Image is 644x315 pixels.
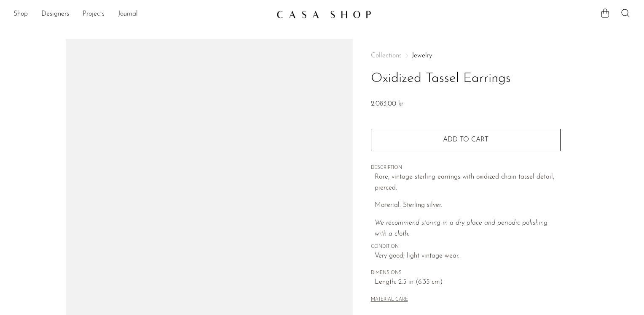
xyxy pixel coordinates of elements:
[371,164,561,172] span: DESCRIPTION
[371,297,408,303] button: MATERIAL CARE
[371,52,402,59] span: Collections
[118,9,138,20] a: Journal
[13,7,270,22] nav: Desktop navigation
[83,9,105,20] a: Projects
[375,220,547,237] em: We recommend storing in a dry place and periodic polishing with a cloth.
[13,7,270,22] ul: NEW HEADER MENU
[375,277,561,288] span: Length: 2.5 in (6.35 cm)
[371,100,403,107] span: 2.083,00 kr
[371,243,561,251] span: CONDITION
[371,269,561,277] span: DIMENSIONS
[371,129,561,151] button: Add to cart
[443,136,488,143] span: Add to cart
[412,52,432,59] a: Jewelry
[371,52,561,59] nav: Breadcrumbs
[371,68,561,90] h1: Oxidized Tassel Earrings
[375,200,561,211] p: Material: Sterling silver.
[375,251,561,262] span: Very good; light vintage wear.
[41,9,69,20] a: Designers
[375,172,561,193] p: Rare, vintage sterling earrings with oxidized chain tassel detail, pierced.
[13,9,28,20] a: Shop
